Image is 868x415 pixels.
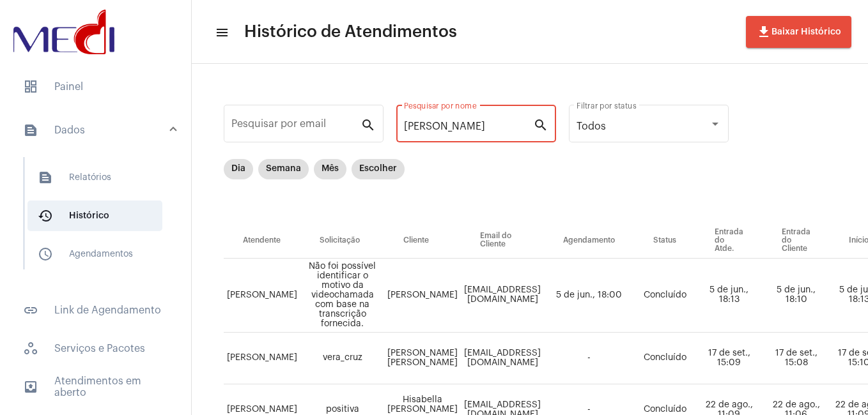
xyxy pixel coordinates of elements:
td: [PERSON_NAME] [PERSON_NAME] [384,333,461,384]
div: sidenav iconDados [8,151,191,287]
img: d3a1b5fa-500b-b90f-5a1c-719c20e9830b.png [10,6,118,57]
span: Baixar Histórico [756,27,841,36]
input: Pesquisar por email [231,121,360,132]
mat-icon: sidenav icon [23,379,38,395]
span: Histórico [27,200,162,231]
mat-chip: Mês [314,159,346,179]
mat-icon: sidenav icon [215,25,228,40]
th: Entrada do Cliente [763,223,830,259]
span: Relatórios [27,162,162,193]
mat-icon: search [360,117,376,132]
mat-chip: Escolher [352,159,405,179]
td: 5 de jun., 18:00 [544,259,634,333]
span: positiva [326,405,359,414]
span: Não foi possível identificar o motivo da videochamada com base na transcrição fornecida. [309,262,376,328]
span: Serviços e Pacotes [13,333,178,364]
span: Todos [577,121,606,132]
th: Entrada do Atde. [695,223,763,259]
span: Histórico de Atendimentos [244,22,457,42]
span: Agendamentos [27,239,162,269]
mat-expansion-panel-header: sidenav iconDados [8,110,191,151]
td: 17 de set., 15:09 [695,333,763,384]
mat-chip: Dia [224,159,253,179]
td: 17 de set., 15:08 [763,333,830,384]
mat-icon: sidenav icon [38,246,53,262]
th: Cliente [384,223,461,259]
span: vera_cruz [323,353,362,362]
td: [PERSON_NAME] [224,333,300,384]
mat-icon: sidenav icon [23,303,38,318]
th: Email do Cliente [461,223,544,259]
mat-panel-title: Dados [23,123,171,138]
th: Atendente [224,223,300,259]
td: Concluído [634,259,695,333]
span: Link de Agendamento [13,295,178,326]
mat-icon: sidenav icon [38,208,53,223]
td: [PERSON_NAME] [224,259,300,333]
td: 5 de jun., 18:10 [763,259,830,333]
mat-icon: file_download [756,24,771,40]
th: Status [634,223,695,259]
td: [EMAIL_ADDRESS][DOMAIN_NAME] [461,333,544,384]
th: Solicitação [300,223,384,259]
td: - [544,333,634,384]
input: Pesquisar por nome [404,121,533,132]
mat-icon: sidenav icon [38,170,53,185]
button: Baixar Histórico [746,16,851,48]
td: Concluído [634,333,695,384]
span: Atendimentos em aberto [13,372,178,402]
td: 5 de jun., 18:13 [695,259,763,333]
td: [PERSON_NAME] [384,259,461,333]
td: [EMAIL_ADDRESS][DOMAIN_NAME] [461,259,544,333]
span: Painel [13,72,178,102]
span: sidenav icon [23,341,38,356]
mat-chip: Semana [258,159,309,179]
span: sidenav icon [23,79,38,94]
mat-icon: sidenav icon [23,123,38,138]
mat-icon: search [533,117,548,132]
th: Agendamento [544,223,634,259]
